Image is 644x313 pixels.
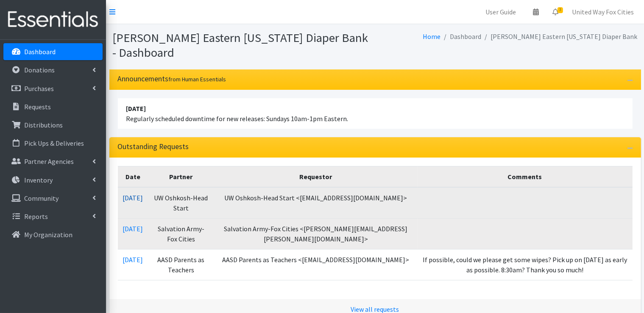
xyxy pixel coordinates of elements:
a: Inventory [3,172,103,188]
p: Dashboard [24,47,56,56]
li: Dashboard [441,30,482,43]
small: from Human Essentials [169,75,226,83]
td: Salvation Army-Fox Cities [148,219,214,249]
th: Comments [418,166,633,188]
td: Salvation Army-Fox Cities <[PERSON_NAME][EMAIL_ADDRESS][PERSON_NAME][DOMAIN_NAME]> [214,219,417,249]
a: Distributions [3,116,103,133]
th: Date [118,166,148,188]
a: [DATE] [123,224,143,233]
a: Home [423,32,441,41]
p: My Organization [24,230,72,239]
a: [DATE] [123,255,143,264]
p: Reports [24,212,48,221]
a: Reports [3,208,103,225]
h3: Outstanding Requests [118,142,189,151]
span: 3 [558,7,563,13]
li: Regularly scheduled downtime for new releases: Sundays 10am-1pm Eastern. [118,98,633,129]
a: United Way Fox Cities [565,3,641,20]
img: HumanEssentials [3,6,103,34]
a: Donations [3,61,103,78]
a: Community [3,190,103,207]
td: AASD Parents as Teachers <[EMAIL_ADDRESS][DOMAIN_NAME]> [214,249,417,280]
td: AASD Parents as Teachers [148,249,214,280]
p: Community [24,194,59,202]
a: User Guide [479,3,523,20]
h3: Announcements [118,75,226,83]
h1: [PERSON_NAME] Eastern [US_STATE] Diaper Bank - Dashboard [113,30,372,60]
p: Purchases [24,84,54,93]
a: Purchases [3,80,103,97]
p: Distributions [24,121,63,129]
p: Requests [24,102,51,111]
p: Partner Agencies [24,157,74,166]
td: If possible, could we please get some wipes? Pick up on [DATE] as early as possible. 8:30am? Than... [418,249,633,280]
p: Pick Ups & Deliveries [24,139,84,147]
th: Partner [148,166,214,188]
a: Dashboard [3,43,103,60]
a: Requests [3,98,103,115]
a: My Organization [3,226,103,243]
p: Inventory [24,176,53,184]
td: UW Oshkosh-Head Start [148,187,214,219]
td: UW Oshkosh-Head Start <[EMAIL_ADDRESS][DOMAIN_NAME]> [214,187,417,219]
a: [DATE] [123,194,143,202]
a: Partner Agencies [3,153,103,170]
a: Pick Ups & Deliveries [3,135,103,152]
li: [PERSON_NAME] Eastern [US_STATE] Diaper Bank [482,30,638,43]
a: 3 [546,3,565,20]
strong: [DATE] [126,104,146,113]
th: Requestor [214,166,417,188]
p: Donations [24,66,55,74]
